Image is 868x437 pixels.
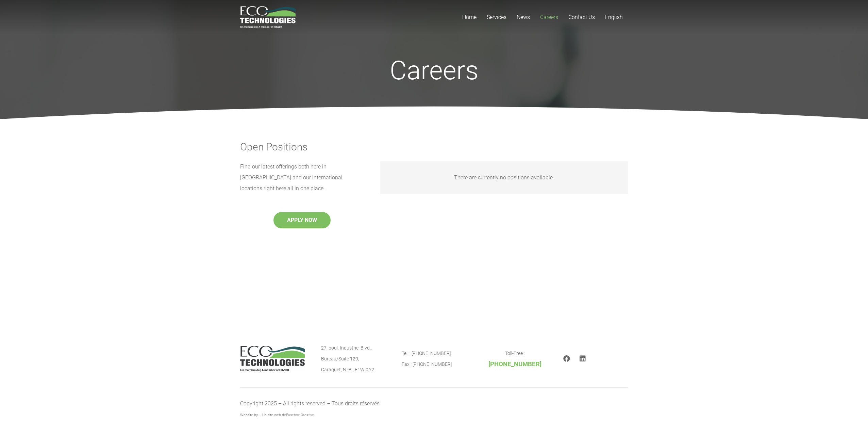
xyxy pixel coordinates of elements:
span: Services [487,14,506,20]
p: Tel. : [PHONE_NUMBER] Fax : [PHONE_NUMBER] [402,348,466,370]
button: APPLY NOW [273,212,331,228]
a: LinkedIn [580,355,586,362]
a: logo_EcoTech_ASDR_RGB [240,6,296,28]
span: English [605,14,623,20]
span: Website by – Un site web de [240,413,314,417]
a: Fusebox Creative [286,413,314,417]
p: 27, boul. Industriel Blvd., Bureau/Suite 120, Caraquet, N.-B., E1W 0A2 [321,342,386,375]
a: Facebook [563,355,570,362]
span: Home [462,14,477,20]
h1: Careers [316,55,552,86]
p: Toll-Free : [483,348,547,370]
h3: Open Positions [240,141,628,153]
span: Copyright 2025 – All rights reserved – Tous droits réservés [240,400,380,407]
span: News [517,14,530,20]
span: [PHONE_NUMBER] [488,360,541,368]
span: Careers [540,14,558,20]
span: Contact Us [568,14,595,20]
div: There are currently no positions available. [380,161,628,194]
p: Find our latest offerings both here in [GEOGRAPHIC_DATA] and our international locations right he... [240,161,364,194]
